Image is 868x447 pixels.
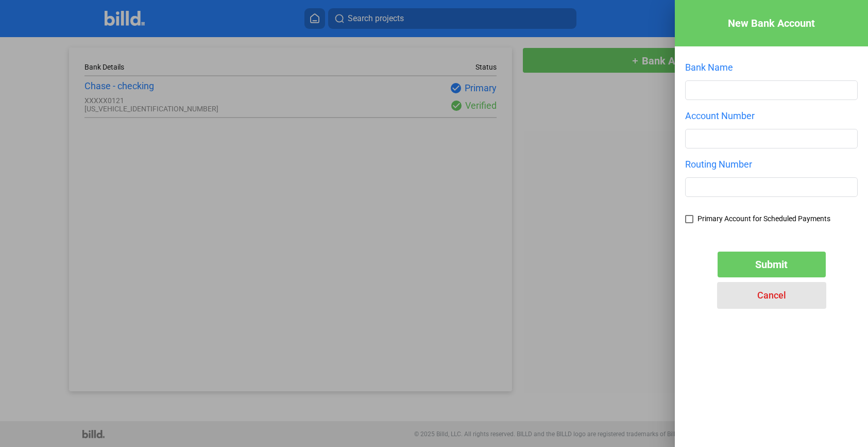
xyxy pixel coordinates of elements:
span: Cancel [757,290,786,301]
div: Routing Number [685,159,858,170]
button: Submit [718,252,826,277]
div: Bank Name [685,62,858,73]
button: Cancel [718,283,826,308]
div: Account Number [685,110,858,121]
span: Primary Account for Scheduled Payments [697,215,830,223]
span: Submit [755,258,788,271]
